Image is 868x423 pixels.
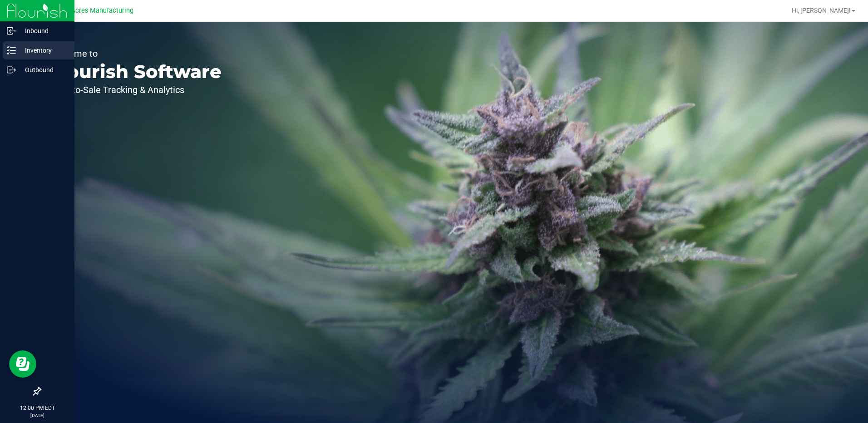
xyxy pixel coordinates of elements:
p: Inbound [16,25,70,36]
inline-svg: Inbound [7,26,16,35]
p: Inventory [16,45,70,56]
span: Green Acres Manufacturing [52,7,133,15]
p: Seed-to-Sale Tracking & Analytics [49,85,222,94]
inline-svg: Inventory [7,46,16,55]
iframe: Resource center [9,350,36,378]
span: Hi, [PERSON_NAME]! [792,7,851,14]
p: [DATE] [4,412,70,419]
p: 12:00 PM EDT [4,404,70,412]
inline-svg: Outbound [7,65,16,74]
p: Flourish Software [49,63,222,81]
p: Outbound [16,64,70,75]
p: Welcome to [49,49,222,58]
